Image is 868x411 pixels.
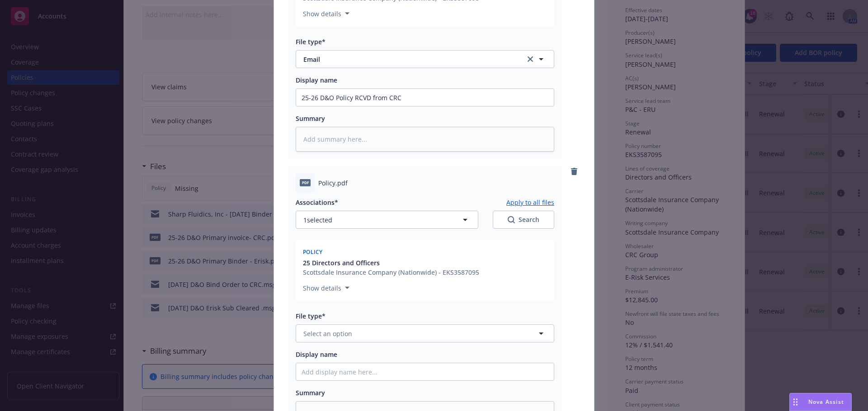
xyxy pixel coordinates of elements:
[506,198,554,207] button: Apply to all files
[303,258,479,268] button: 25 Directors and Officers
[318,178,348,188] span: Policy.pdf
[789,393,852,411] button: Nova Assist
[296,211,478,229] button: 1selected
[790,393,801,411] div: Drag to move
[808,398,844,406] span: Nova Assist
[296,198,338,207] span: Associations*
[508,216,515,223] svg: Search
[303,248,323,256] span: Policy
[303,268,479,277] div: Scottsdale Insurance Company (Nationwide) - EKS3587095
[296,324,554,342] button: Select an option
[303,215,332,225] span: 1 selected
[569,166,580,177] a: remove
[296,312,325,320] span: File type*
[300,179,311,186] span: pdf
[508,215,539,224] div: Search
[493,211,554,229] button: SearchSearch
[303,329,352,338] span: Select an option
[299,282,353,293] button: Show details
[303,258,380,268] span: 25 Directors and Officers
